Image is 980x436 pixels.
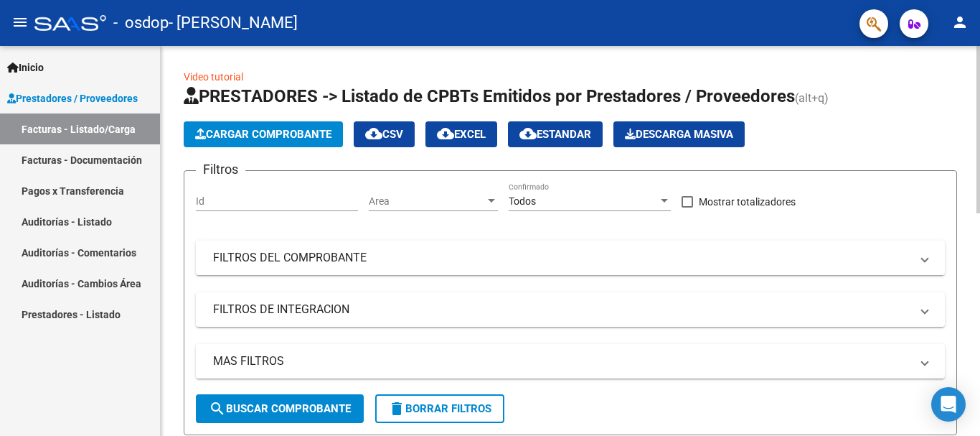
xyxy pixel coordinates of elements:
[365,125,382,142] mat-icon: cloud_download
[7,91,138,106] span: Prestadores / Proveedores
[196,159,245,180] h3: Filtros
[196,394,364,423] button: Buscar Comprobante
[519,128,591,141] span: Estandar
[196,344,945,379] mat-expansion-panel-header: MAS FILTROS
[519,125,537,142] mat-icon: cloud_download
[951,14,969,31] mat-icon: person
[625,128,733,141] span: Descarga Masiva
[213,353,910,369] mat-panel-title: MAS FILTROS
[437,128,486,141] span: EXCEL
[184,71,243,83] a: Video tutorial
[196,241,945,275] mat-expansion-panel-header: FILTROS DEL COMPROBANTE
[613,121,745,147] button: Descarga Masiva
[169,7,298,39] span: - [PERSON_NAME]
[369,195,485,208] span: Area
[699,193,796,210] span: Mostrar totalizadores
[213,250,910,266] mat-panel-title: FILTROS DEL COMPROBANTE
[209,402,351,415] span: Buscar Comprobante
[931,387,966,422] div: Open Intercom Messenger
[113,7,169,39] span: - osdop
[613,121,745,147] app-download-masive: Descarga masiva de comprobantes (adjuntos)
[196,292,945,327] mat-expansion-panel-header: FILTROS DE INTEGRACION
[213,302,910,317] mat-panel-title: FILTROS DE INTEGRACION
[437,125,454,142] mat-icon: cloud_download
[195,128,331,141] span: Cargar Comprobante
[509,195,536,207] span: Todos
[795,91,829,105] span: (alt+q)
[184,86,795,106] span: PRESTADORES -> Listado de CPBTs Emitidos por Prestadores / Proveedores
[425,121,497,147] button: EXCEL
[375,394,504,423] button: Borrar Filtros
[184,121,343,147] button: Cargar Comprobante
[354,121,415,147] button: CSV
[365,128,403,141] span: CSV
[209,400,226,417] mat-icon: search
[7,60,44,75] span: Inicio
[508,121,603,147] button: Estandar
[388,400,405,417] mat-icon: delete
[11,14,29,31] mat-icon: menu
[388,402,491,415] span: Borrar Filtros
